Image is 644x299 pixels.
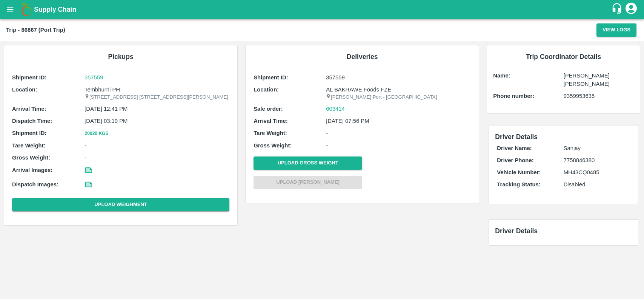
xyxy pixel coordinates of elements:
[493,51,634,62] h6: Trip Coordinator Details
[85,141,229,150] p: -
[85,153,229,162] p: -
[326,85,471,94] p: AL BAKRAWE Foods FZE
[19,2,34,17] img: logo
[12,167,52,173] b: Arrival Images:
[493,73,510,79] b: Name:
[254,130,287,136] b: Tare Weight:
[254,87,279,93] b: Location:
[254,106,283,112] b: Sale order:
[12,87,37,93] b: Location:
[12,118,52,124] b: Dispatch Time:
[326,94,471,101] p: [PERSON_NAME] Port - [GEOGRAPHIC_DATA]
[564,71,634,88] p: [PERSON_NAME] [PERSON_NAME]
[254,74,288,81] b: Shipment ID:
[85,73,229,82] a: 357559
[85,117,229,125] p: [DATE] 03:19 PM
[326,105,345,113] a: 603414
[85,130,109,138] button: 20020 Kgs
[497,169,541,175] b: Vehicle Number:
[326,73,471,82] p: 357559
[85,94,229,101] p: [STREET_ADDRESS] [STREET_ADDRESS][PERSON_NAME]
[2,1,19,18] button: open drawer
[611,3,624,16] div: customer-support
[6,27,65,33] b: Trip - 86867 (Port Trip)
[596,23,636,37] button: View Logs
[254,156,362,170] button: Upload Gross Weight
[497,157,533,163] b: Driver Phone:
[85,85,229,94] p: Tembhurni PH
[12,130,47,136] b: Shipment ID:
[497,181,540,187] b: Tracking Status:
[493,93,534,99] b: Phone number:
[326,129,471,137] p: -
[495,133,538,141] span: Driver Details
[12,198,229,211] button: Upload Weighment
[254,143,292,149] b: Gross Weight:
[326,117,471,125] p: [DATE] 07:56 PM
[254,118,287,124] b: Arrival Time:
[85,105,229,113] p: [DATE] 12:41 PM
[624,2,638,17] div: account of current user
[12,155,50,161] b: Gross Weight:
[497,145,532,151] b: Driver Name:
[495,227,538,235] span: Driver Details
[12,74,47,81] b: Shipment ID:
[34,4,611,15] a: Supply Chain
[564,180,630,189] p: Disabled
[564,156,630,164] p: 7758846380
[564,144,630,152] p: Sanjay
[12,106,46,112] b: Arrival Time:
[326,141,471,150] p: -
[34,6,76,13] b: Supply Chain
[564,168,630,177] p: MH43CQ0485
[252,51,473,62] h6: Deliveries
[564,92,634,100] p: 9359953635
[12,181,58,187] b: Dispatch Images:
[10,51,231,62] h6: Pickups
[12,143,46,149] b: Tare Weight:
